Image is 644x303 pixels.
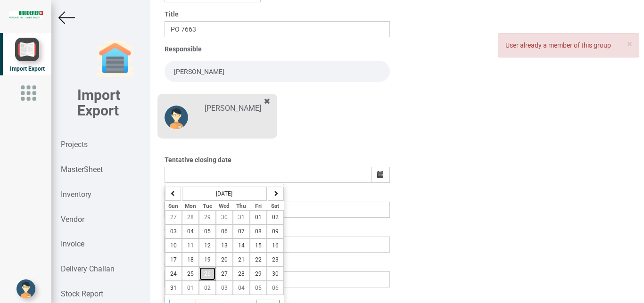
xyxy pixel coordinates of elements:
strong: Stock Report [61,289,103,298]
span: 18 [187,256,194,263]
small: Sunday [168,203,178,209]
span: 05 [255,285,262,291]
button: 02 [267,210,284,224]
small: Thursday [236,203,246,209]
button: 24 [165,267,182,281]
button: 30 [267,267,284,281]
input: Title [165,21,390,37]
span: 14 [238,242,245,249]
button: 10 [165,238,182,253]
span: 06 [221,228,228,235]
span: 31 [170,285,177,291]
strong: Inventory [61,190,91,199]
button: 28 [233,267,250,281]
img: garage-closed.png [96,40,134,78]
span: 07 [238,228,245,235]
button: 03 [216,281,233,295]
span: User already a member of this group [505,41,611,49]
button: 23 [267,253,284,267]
span: 24 [170,270,177,277]
small: Friday [255,203,262,209]
button: 11 [182,238,199,253]
button: 01 [250,210,267,224]
button: 29 [199,210,216,224]
div: [PERSON_NAME] [198,103,278,114]
button: 29 [250,267,267,281]
button: 19 [199,253,216,267]
button: 03 [165,224,182,238]
span: 06 [272,285,279,291]
button: 26 [199,267,216,281]
span: 04 [238,285,245,291]
strong: MasterSheet [61,165,103,174]
button: 14 [233,238,250,253]
span: 03 [170,228,177,235]
span: 10 [170,242,177,249]
span: 28 [187,214,194,221]
button: 27 [165,210,182,224]
span: 29 [255,270,262,277]
button: 04 [233,281,250,295]
span: 21 [238,256,245,263]
b: Import Export [77,87,120,119]
input: Search and select a user to add him/her in this group [165,61,390,82]
button: 06 [267,281,284,295]
span: 20 [221,256,228,263]
span: 01 [255,214,262,221]
span: 26 [204,270,211,277]
span: 15 [255,242,262,249]
button: 08 [250,224,267,238]
span: 11 [187,242,194,249]
small: Monday [185,203,196,209]
label: Responsible [165,44,202,54]
button: 25 [182,267,199,281]
strong: Delivery Challan [61,264,115,273]
small: Wednesday [219,203,230,209]
button: 04 [182,224,199,238]
span: × [627,39,632,50]
button: 22 [250,253,267,267]
button: 06 [216,224,233,238]
span: Import Export [10,66,45,72]
button: 13 [216,238,233,253]
strong: [DATE] [216,190,232,197]
button: 01 [182,281,199,295]
span: 16 [272,242,279,249]
span: 29 [204,214,211,221]
span: 25 [187,270,194,277]
button: 31 [165,281,182,295]
button: 20 [216,253,233,267]
span: 02 [272,214,279,221]
span: 28 [238,270,245,277]
button: 28 [182,210,199,224]
span: 03 [221,285,228,291]
button: 31 [233,210,250,224]
small: Saturday [271,203,279,209]
span: 01 [187,285,194,291]
span: 12 [204,242,211,249]
span: 09 [272,228,279,235]
span: 04 [187,228,194,235]
button: 18 [182,253,199,267]
button: 16 [267,238,284,253]
span: 31 [238,214,245,221]
button: 09 [267,224,284,238]
span: 22 [255,256,262,263]
span: 30 [272,270,279,277]
strong: Invoice [61,239,84,248]
button: 17 [165,253,182,267]
button: 07 [233,224,250,238]
strong: Vendor [61,215,84,224]
span: 13 [221,242,228,249]
label: Title [165,9,179,19]
span: 23 [272,256,279,263]
button: 30 [216,210,233,224]
label: Tentative closing date [165,155,231,164]
button: 05 [250,281,267,295]
button: 21 [233,253,250,267]
small: Tuesday [203,203,212,209]
strong: Projects [61,140,88,149]
button: 15 [250,238,267,253]
button: 27 [216,267,233,281]
span: 30 [221,214,228,221]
